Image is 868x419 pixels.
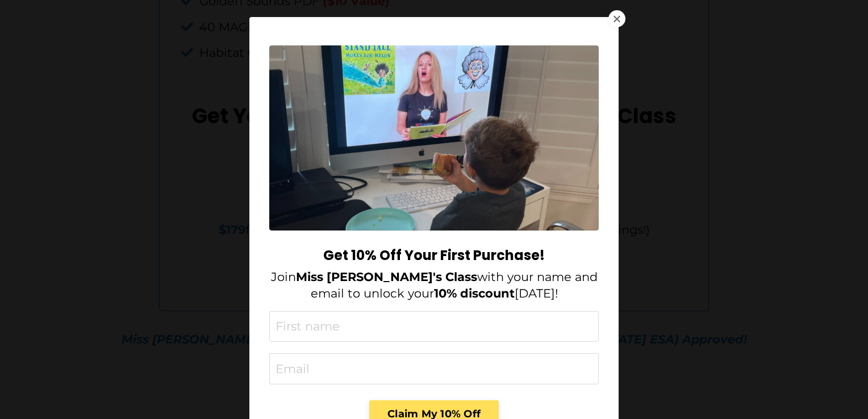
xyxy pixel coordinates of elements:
strong: 10% discount [434,286,515,300]
p: Join with your name and email to unlock your [DATE]! [269,269,599,302]
input: First name [269,311,599,342]
strong: Miss [PERSON_NAME]'s Class [296,270,477,284]
strong: Get 10% Off Your First Purchase! [323,246,545,265]
input: Email [269,353,599,384]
